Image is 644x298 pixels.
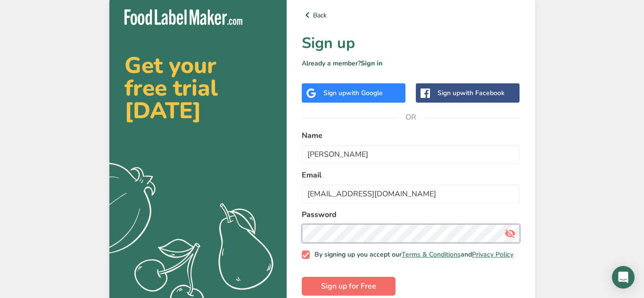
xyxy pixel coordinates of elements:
[302,277,396,296] button: Sign up for Free
[310,250,513,259] span: By signing up you accept our and
[402,250,461,259] a: Terms & Conditions
[302,130,520,141] label: Name
[438,88,504,98] div: Sign up
[323,88,383,98] div: Sign up
[302,58,520,68] p: Already a member?
[302,169,520,181] label: Email
[346,89,383,97] span: with Google
[302,32,520,55] h1: Sign up
[460,89,504,97] span: with Facebook
[302,185,520,203] input: email@example.com
[124,54,272,122] h2: Get your free trial [DATE]
[321,281,376,292] span: Sign up for Free
[396,103,425,131] span: OR
[472,250,513,259] a: Privacy Policy
[124,9,242,25] img: Food Label Maker
[361,59,382,68] a: Sign in
[612,266,635,289] div: Open Intercom Messenger
[302,9,520,21] a: Back
[302,145,520,164] input: John Doe
[302,209,520,220] label: Password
